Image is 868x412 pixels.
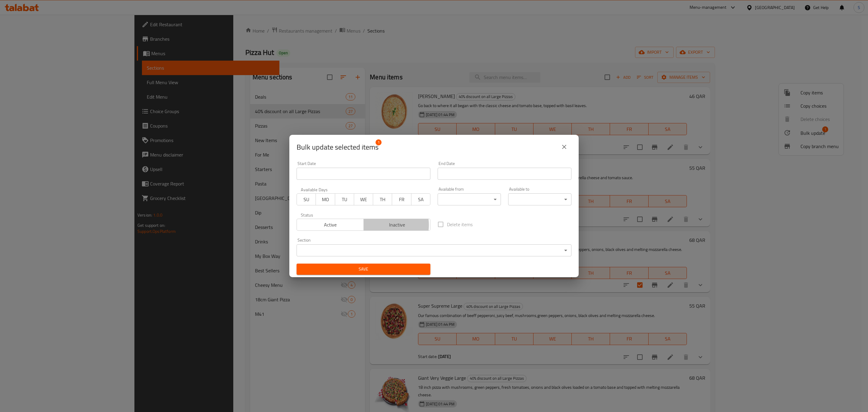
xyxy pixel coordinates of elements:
[392,193,411,205] button: FR
[301,265,426,273] span: Save
[411,193,430,205] button: SA
[357,195,371,204] span: WE
[376,139,382,145] span: 1
[354,193,373,205] button: WE
[508,193,571,205] div: ​
[299,195,313,204] span: SU
[338,195,352,204] span: TU
[373,193,392,205] button: TH
[447,221,473,228] span: Delete items
[395,195,409,204] span: FR
[363,219,431,231] button: Inactive
[438,193,501,205] div: ​
[376,195,390,204] span: TH
[366,220,428,229] span: Inactive
[297,142,379,152] span: Selected items count
[297,244,571,256] div: ​
[299,220,361,229] span: Active
[318,195,332,204] span: MO
[316,193,335,205] button: MO
[297,264,430,275] button: Save
[557,140,571,154] button: close
[414,195,428,204] span: SA
[335,193,354,205] button: TU
[297,193,316,205] button: SU
[297,219,364,231] button: Active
